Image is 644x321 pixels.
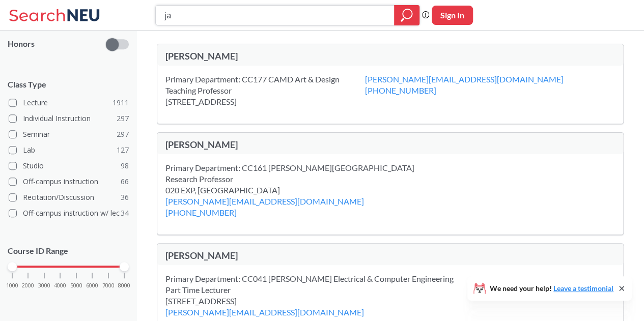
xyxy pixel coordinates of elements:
input: Class, professor, course number, "phrase" [163,7,387,24]
span: We need your help! [490,285,613,292]
label: Individual Instruction [9,112,129,125]
span: 127 [117,144,129,156]
span: 36 [121,192,129,203]
a: [PERSON_NAME][EMAIL_ADDRESS][DOMAIN_NAME] [165,196,364,206]
div: [PERSON_NAME] [165,50,390,62]
div: [STREET_ADDRESS] [165,296,389,318]
span: 5000 [70,283,82,288]
label: Studio [9,159,129,172]
p: Course ID Range [8,245,129,257]
span: 2000 [22,283,34,288]
a: [PHONE_NUMBER] [365,85,436,95]
span: 3000 [38,283,50,288]
span: 1000 [6,283,18,288]
span: 66 [121,176,129,187]
span: 4000 [54,283,66,288]
div: magnifying glass [394,5,419,25]
div: [PERSON_NAME] [165,250,390,261]
button: Sign In [432,6,473,25]
span: 297 [117,129,129,140]
a: [PHONE_NUMBER] [165,208,237,217]
span: 98 [121,160,129,171]
div: [PERSON_NAME] [165,139,390,150]
span: Class Type [8,79,129,90]
label: Off-campus instruction w/ lec [9,207,129,220]
span: 34 [121,208,129,219]
div: Primary Department: CC041 [PERSON_NAME] Electrical & Computer Engineering Part Time Lecturer [165,273,479,296]
a: Leave a testimonial [553,284,613,293]
span: 297 [117,113,129,124]
label: Seminar [9,128,129,141]
span: 8000 [118,283,130,288]
span: 7000 [102,283,115,288]
a: [PERSON_NAME][EMAIL_ADDRESS][DOMAIN_NAME] [365,74,564,84]
svg: magnifying glass [401,8,413,22]
span: 1911 [113,97,129,108]
label: Recitation/Discussion [9,191,129,204]
label: Lab [9,143,129,157]
a: [PERSON_NAME][EMAIL_ADDRESS][DOMAIN_NAME] [165,307,364,317]
p: Honors [8,38,35,50]
label: Lecture [9,96,129,109]
span: 6000 [86,283,98,288]
label: Off-campus instruction [9,175,129,188]
div: Primary Department: CC161 [PERSON_NAME][GEOGRAPHIC_DATA] Research Professor 020 EXP, [GEOGRAPHIC_... [165,162,440,196]
div: Primary Department: CC177 CAMD Art & Design Teaching Professor [STREET_ADDRESS] [165,74,365,107]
